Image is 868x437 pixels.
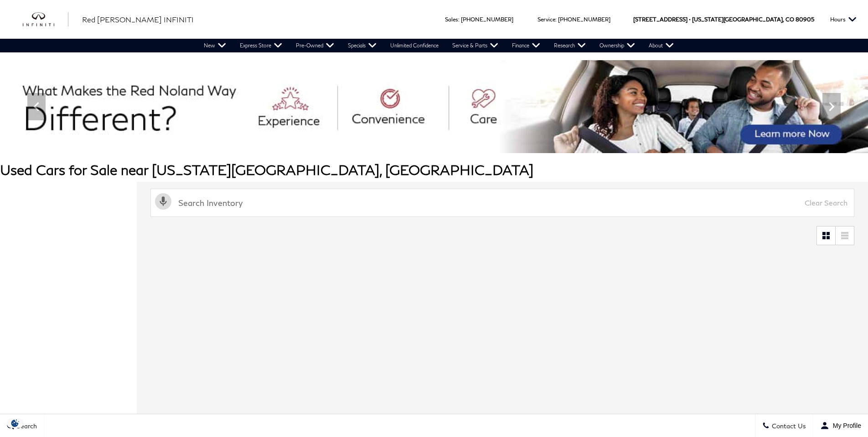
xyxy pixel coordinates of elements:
svg: Click to toggle on voice search [155,193,171,210]
a: [STREET_ADDRESS] • [US_STATE][GEOGRAPHIC_DATA], CO 80905 [633,16,814,23]
span: Red [PERSON_NAME] INFINITI [82,15,194,24]
input: Search Inventory [150,189,854,217]
a: Finance [505,39,547,52]
span: Search [14,422,37,430]
img: Opt-Out Icon [5,418,26,428]
span: Go to slide 1 [410,136,419,145]
a: Specials [341,39,383,52]
a: About [642,39,681,52]
span: Service [537,16,555,23]
span: Go to slide 3 [436,136,445,145]
span: Sales [445,16,458,23]
a: infiniti [23,12,68,27]
div: Next [822,93,841,120]
a: [PHONE_NUMBER] [461,16,513,23]
span: Contact Us [770,422,806,430]
a: Unlimited Confidence [383,39,445,52]
span: Go to slide 4 [449,136,458,145]
span: My Profile [829,422,861,429]
img: INFINITI [23,12,68,27]
section: Click to Open Cookie Consent Modal [5,418,26,428]
a: Pre-Owned [289,39,341,52]
a: Service & Parts [445,39,505,52]
a: Research [547,39,593,52]
span: : [458,16,460,23]
span: Go to slide 2 [423,136,432,145]
nav: Main Navigation [197,39,681,52]
button: Open user profile menu [813,414,868,437]
a: Express Store [233,39,289,52]
div: Previous [27,93,46,120]
span: : [555,16,557,23]
a: Red [PERSON_NAME] INFINITI [82,14,194,25]
a: [PHONE_NUMBER] [558,16,610,23]
a: Ownership [593,39,642,52]
a: New [197,39,233,52]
